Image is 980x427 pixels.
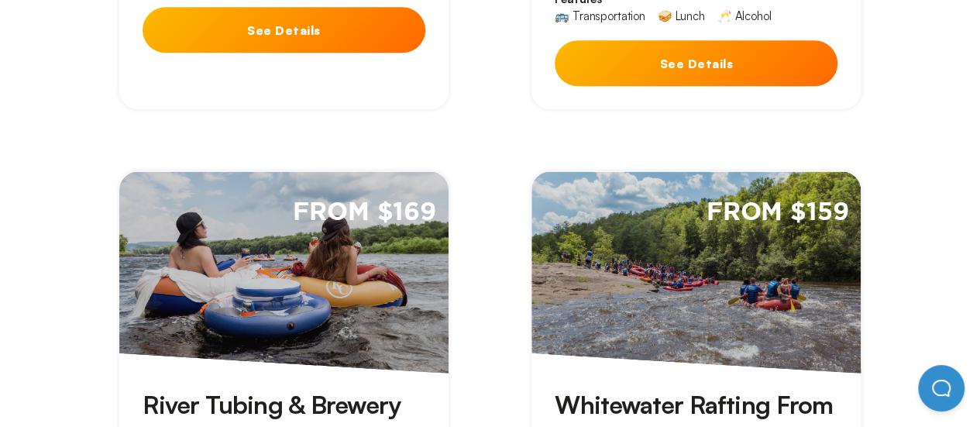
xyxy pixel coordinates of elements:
iframe: Help Scout Beacon - Open [918,365,965,412]
span: From $169 [293,196,436,229]
button: See Details [143,7,425,53]
div: 🥪 Lunch [658,10,705,22]
div: 🚌 Transportation [555,10,645,22]
span: From $159 [707,196,849,229]
div: 🥂 Alcohol [717,10,772,22]
button: See Details [555,40,837,86]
